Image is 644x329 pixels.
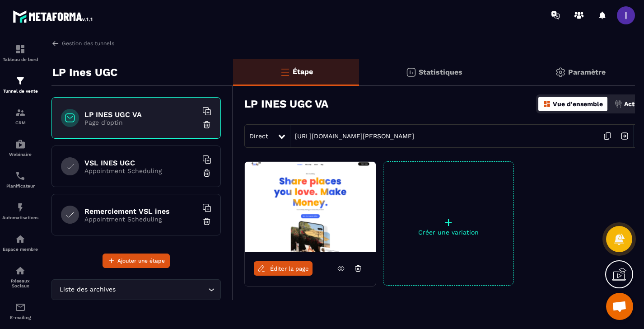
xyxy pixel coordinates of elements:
[2,215,38,220] p: Automatisations
[553,100,603,108] p: Vue d'ensemble
[84,167,197,174] p: Appointment Scheduling
[2,152,38,157] p: Webinaire
[51,39,60,47] img: arrow
[202,217,211,226] img: trash
[244,98,328,110] h3: LP INES UGC VA
[254,261,313,276] a: Éditer la page
[2,227,38,258] a: automationsautomationsEspace membre
[2,132,38,164] a: automationsautomationsWebinaire
[383,229,513,236] p: Créer une variation
[616,127,633,145] img: arrow-next.bcc2205e.svg
[103,254,170,268] button: Ajouter une étape
[117,285,206,295] input: Search for option
[15,75,26,86] img: formation
[249,132,268,140] span: Direct
[2,315,38,320] p: E-mailing
[270,265,309,272] span: Éditer la page
[15,107,26,118] img: formation
[406,67,416,78] img: stats.20deebd0.svg
[51,39,114,47] a: Gestion des tunnels
[2,258,38,295] a: social-networksocial-networkRéseaux Sociaux
[117,256,165,265] span: Ajouter une étape
[290,132,414,140] a: [URL][DOMAIN_NAME][PERSON_NAME]
[293,67,313,76] p: Étape
[2,69,38,100] a: formationformationTunnel de vente
[2,278,38,288] p: Réseaux Sociaux
[84,110,197,119] h6: LP INES UGC VA
[614,100,622,108] img: actions.d6e523a2.png
[2,164,38,195] a: schedulerschedulerPlanificateur
[15,170,26,181] img: scheduler
[419,68,462,76] p: Statistiques
[84,159,197,167] h6: VSL INES UGC
[383,216,513,229] p: +
[13,8,94,24] img: logo
[57,285,117,295] span: Liste des archives
[202,120,211,129] img: trash
[555,67,566,78] img: setting-gr.5f69749f.svg
[202,169,211,178] img: trash
[84,216,197,223] p: Appointment Scheduling
[15,44,26,55] img: formation
[15,302,26,313] img: email
[245,162,376,252] img: image
[2,89,38,94] p: Tunnel de vente
[51,279,221,300] div: Search for option
[15,139,26,150] img: automations
[2,120,38,125] p: CRM
[52,63,117,81] p: LP Ines UGC
[2,37,38,69] a: formationformationTableau de bord
[2,295,38,327] a: emailemailE-mailing
[15,265,26,276] img: social-network
[2,183,38,188] p: Planificateur
[2,247,38,252] p: Espace membre
[543,100,551,108] img: dashboard-orange.40269519.svg
[2,57,38,62] p: Tableau de bord
[280,66,290,77] img: bars-o.4a397970.svg
[568,68,606,76] p: Paramètre
[2,100,38,132] a: formationformationCRM
[15,234,26,244] img: automations
[2,195,38,227] a: automationsautomationsAutomatisations
[15,202,26,213] img: automations
[84,119,197,126] p: Page d'optin
[606,293,633,320] a: Ouvrir le chat
[84,207,197,216] h6: Remerciement VSL ines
